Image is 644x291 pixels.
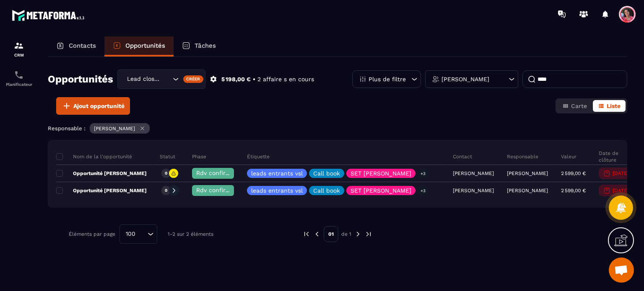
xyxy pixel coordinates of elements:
img: next [354,230,362,238]
p: Opportunité [PERSON_NAME] [56,187,147,194]
p: Valeur [561,153,576,160]
div: Créer [183,75,204,83]
a: Tâches [174,36,224,57]
span: Ajout opportunité [73,102,125,110]
p: [DATE] [613,188,629,193]
p: Call book [313,188,340,193]
p: 5 198,00 € [221,75,251,83]
span: Lead closing [125,75,162,84]
img: scheduler [14,70,24,80]
p: [PERSON_NAME] [507,170,548,176]
p: Call book [313,170,340,176]
p: leads entrants vsl [251,188,303,193]
img: prev [313,230,321,238]
div: Ouvrir le chat [609,258,634,283]
a: Opportunités [104,36,174,57]
p: 0 [165,170,167,176]
span: Carte [571,103,587,109]
a: schedulerschedulerPlanificateur [2,64,36,93]
input: Search for option [162,75,171,84]
p: [DATE] [613,170,629,176]
p: [PERSON_NAME] [441,76,489,82]
img: logo [12,8,87,23]
p: Contacts [69,42,96,49]
a: formationformationCRM [2,34,36,64]
p: SET [PERSON_NAME] [351,188,411,193]
input: Search for option [138,229,145,239]
span: Rdv confirmé ✅ [196,170,244,176]
p: Nom de la l'opportunité [56,153,132,160]
p: de 1 [341,231,351,237]
h2: Opportunités [48,71,113,88]
a: Contacts [48,36,104,57]
p: [PERSON_NAME] [507,188,548,193]
p: Planificateur [2,82,36,87]
p: 2 599,00 € [561,170,586,176]
span: Liste [607,103,621,109]
p: [PERSON_NAME] [94,126,135,131]
p: Responsable : [48,125,86,131]
p: Étiquette [247,153,270,160]
p: Responsable [507,153,538,160]
p: 01 [324,226,338,242]
p: 2 affaire s en cours [257,75,314,83]
p: • [253,75,255,83]
span: Rdv confirmé ✅ [196,187,244,193]
p: leads entrants vsl [251,170,303,176]
p: CRM [2,53,36,57]
p: SET [PERSON_NAME] [351,170,411,176]
img: prev [303,230,310,238]
div: Search for option [117,70,205,89]
p: +3 [418,169,428,178]
p: Contact [453,153,472,160]
p: Statut [160,153,175,160]
p: Plus de filtre [369,76,406,82]
p: 1-2 sur 2 éléments [168,231,213,237]
span: 100 [123,229,138,239]
button: Liste [593,100,626,112]
p: Éléments par page [69,231,115,237]
p: +3 [418,186,428,195]
p: 2 599,00 € [561,188,586,193]
p: Opportunité [PERSON_NAME] [56,170,147,177]
button: Carte [557,100,592,112]
div: Search for option [119,224,157,244]
button: Ajout opportunité [56,97,130,115]
img: formation [14,41,24,51]
p: Tâches [195,42,216,49]
p: 0 [165,188,167,193]
p: Opportunités [125,42,165,49]
p: Phase [192,153,206,160]
img: next [365,230,372,238]
p: Date de clôture [599,150,633,163]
